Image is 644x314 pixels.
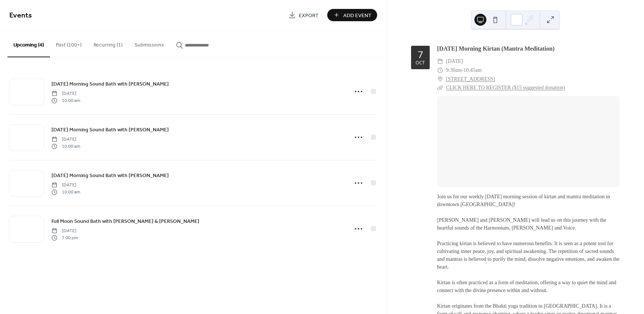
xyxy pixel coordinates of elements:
[437,75,443,84] div: ​
[437,83,443,92] div: ​
[418,50,423,59] div: 7
[446,66,462,75] span: 9:30am
[129,30,170,57] button: Submissions
[51,218,199,225] span: Full Moon Sound Bath with [PERSON_NAME] & [PERSON_NAME]
[51,172,169,180] span: [DATE] Morning Sound Bath with [PERSON_NAME]
[437,66,443,75] div: ​
[7,30,50,57] button: Upcoming (4)
[446,57,463,66] span: [DATE]
[51,136,80,143] span: [DATE]
[283,9,324,21] a: Export
[51,97,80,104] span: 10:00 am
[463,66,482,75] span: 10:45am
[51,126,169,134] span: [DATE] Morning Sound Bath with [PERSON_NAME]
[51,143,80,150] span: 10:00 am
[51,90,80,97] span: [DATE]
[416,61,425,65] div: Oct
[437,57,443,66] div: ​
[51,80,169,88] span: [DATE] Morning Sound Bath with [PERSON_NAME]
[437,45,555,52] a: [DATE] Morning Kirtan (Mantra Meditation)
[51,228,78,234] span: [DATE]
[299,12,319,19] span: Export
[51,234,78,241] span: 7:00 pm
[51,171,169,180] a: [DATE] Morning Sound Bath with [PERSON_NAME]
[51,217,199,225] a: Full Moon Sound Bath with [PERSON_NAME] & [PERSON_NAME]
[446,85,565,90] a: CLICK HERE TO REGISTER ($15 suggested donation)
[462,66,464,75] span: -
[51,80,169,88] a: [DATE] Morning Sound Bath with [PERSON_NAME]
[51,125,169,134] a: [DATE] Morning Sound Bath with [PERSON_NAME]
[446,75,495,84] a: [STREET_ADDRESS]
[50,30,88,57] button: Past (100+)
[51,189,80,195] span: 10:00 am
[88,30,129,57] button: Recurring (1)
[9,8,32,23] span: Events
[343,12,372,19] span: Add Event
[51,182,80,189] span: [DATE]
[327,9,377,21] button: Add Event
